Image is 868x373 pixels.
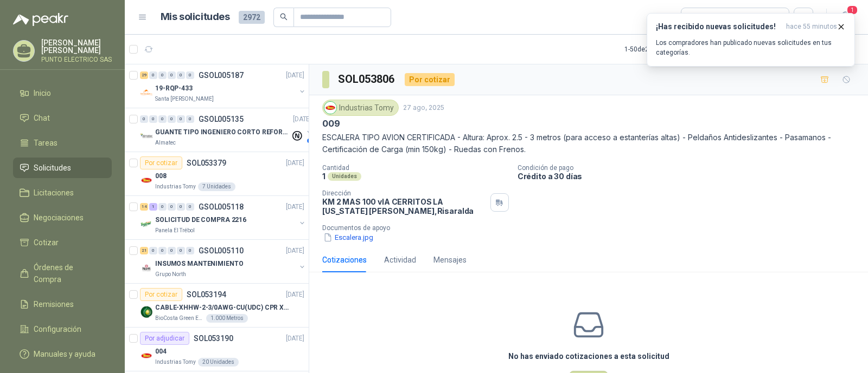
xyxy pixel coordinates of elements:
a: Negociaciones [13,207,112,228]
a: Tareas [13,133,112,153]
p: [DATE] [286,290,304,300]
span: Tareas [34,137,58,149]
p: CABLE-XHHW-2-3/0AWG-CU(UDC) CPR XLPE FR [155,303,290,313]
img: Company Logo [324,102,336,114]
p: GSOL005135 [199,115,244,123]
p: ESCALERA TIPO AVION CERTIFICADA - Altura: Aprox. 2.5 - 3 metros (para acceso a estanterías altas)... [322,132,855,155]
div: 0 [140,115,148,123]
p: [DATE] [286,333,304,344]
p: 1 [322,172,325,181]
p: Los compradores han publicado nuevas solicitudes en tus categorías. [656,38,846,57]
p: Panela El Trébol [155,226,195,235]
p: Santa [PERSON_NAME] [155,95,214,103]
a: 21 0 0 0 0 0 GSOL005110[DATE] Company LogoINSUMOS MANTENIMIENTOGrupo North [140,244,307,279]
p: GSOL005118 [199,203,244,211]
div: Actividad [384,254,416,266]
div: Mensajes [433,254,467,266]
span: Licitaciones [34,187,74,199]
div: 0 [168,203,176,211]
div: 7 Unidades [198,182,235,191]
div: 1 [149,203,157,211]
a: Por cotizarSOL053194[DATE] Company LogoCABLE-XHHW-2-3/0AWG-CU(UDC) CPR XLPE FRBioCosta Green Ener... [125,284,309,328]
a: Por adjudicarSOL053190[DATE] Company Logo004Industrias Tomy20 Unidades [125,328,309,371]
div: 0 [186,247,194,254]
div: 0 [177,203,185,211]
button: 1 [835,8,855,27]
p: GSOL005110 [199,247,244,254]
p: SOL053379 [187,159,226,167]
a: 29 0 0 0 0 0 GSOL005187[DATE] Company Logo19-RQP-433Santa [PERSON_NAME] [140,69,307,103]
div: 0 [149,247,157,254]
p: KM 2 MAS 100 vIA CERRITOS LA [US_STATE] [PERSON_NAME] , Risaralda [322,197,486,215]
span: Solicitudes [34,162,71,174]
button: ¡Has recibido nuevas solicitudes!hace 55 minutos Los compradores han publicado nuevas solicitudes... [647,13,855,67]
a: Licitaciones [13,182,112,203]
p: Documentos de apoyo [322,224,864,232]
p: GUANTE TIPO INGENIERO CORTO REFORZADO [155,127,290,138]
a: Chat [13,108,112,128]
p: 009 [322,118,340,129]
div: 20 Unidades [198,358,239,367]
p: 004 [155,346,167,357]
a: Configuración [13,319,112,339]
div: 14 [140,203,148,211]
a: Órdenes de Compra [13,257,112,290]
p: Crédito a 30 días [518,172,864,181]
p: SOLICITUD DE COMPRA 2216 [155,215,246,225]
div: 0 [158,115,167,123]
span: hace 55 minutos [786,22,837,31]
p: GSOL005187 [199,71,244,79]
div: Por cotizar [140,156,182,169]
div: 0 [186,203,194,211]
div: 0 [158,71,167,79]
img: Company Logo [140,174,153,187]
p: Cantidad [322,164,509,172]
div: Por adjudicar [140,332,189,345]
img: Company Logo [140,218,153,231]
span: Cotizar [34,237,59,248]
p: 27 ago, 2025 [403,103,444,113]
a: Por cotizarSOL053379[DATE] Company Logo008Industrias Tomy7 Unidades [125,152,309,196]
p: BioCosta Green Energy S.A.S [155,314,204,323]
p: SOL053190 [194,335,233,342]
span: Negociaciones [34,212,84,224]
div: 1 - 50 de 2565 [624,41,695,58]
img: Company Logo [140,305,153,318]
div: 0 [149,115,157,123]
p: Dirección [322,189,486,197]
div: 0 [186,115,194,123]
p: [DATE] [286,202,304,212]
h3: No has enviado cotizaciones a esta solicitud [508,350,669,362]
img: Company Logo [140,86,153,99]
div: Unidades [328,172,361,181]
img: Logo peakr [13,13,68,26]
a: Remisiones [13,294,112,315]
h1: Mis solicitudes [161,9,230,25]
p: [DATE] [286,158,304,168]
div: 0 [168,71,176,79]
h3: ¡Has recibido nuevas solicitudes! [656,22,782,31]
a: Inicio [13,83,112,103]
p: 19-RQP-433 [155,83,193,94]
div: 0 [177,71,185,79]
p: SOL053194 [187,291,226,298]
p: [DATE] [293,114,311,125]
a: 0 0 0 0 0 0 GSOL005135[DATE] Company LogoGUANTE TIPO INGENIERO CORTO REFORZADOAlmatec [140,113,314,147]
div: Todas [688,11,711,23]
div: Industrias Tomy [322,100,399,116]
span: Configuración [34,323,81,335]
a: Solicitudes [13,158,112,178]
div: 0 [158,247,167,254]
span: Órdenes de Compra [34,261,101,285]
div: 0 [177,115,185,123]
span: search [280,13,288,21]
span: Inicio [34,87,51,99]
img: Company Logo [140,261,153,274]
span: Chat [34,112,50,124]
div: 1.000 Metros [206,314,248,323]
p: 008 [155,171,167,181]
button: Escalera.jpg [322,232,374,243]
img: Company Logo [140,130,153,143]
div: 21 [140,247,148,254]
span: 1 [846,5,858,15]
